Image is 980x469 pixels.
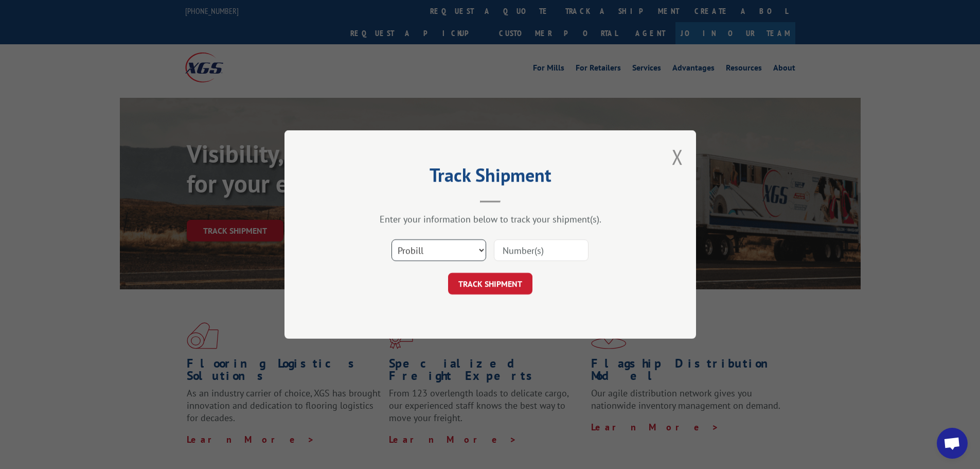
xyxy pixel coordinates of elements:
div: Open chat [937,428,968,459]
button: TRACK SHIPMENT [448,273,532,294]
input: Number(s) [494,239,589,261]
button: Close modal [672,143,683,170]
h2: Track Shipment [336,168,645,187]
div: Enter your information below to track your shipment(s). [336,213,645,225]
